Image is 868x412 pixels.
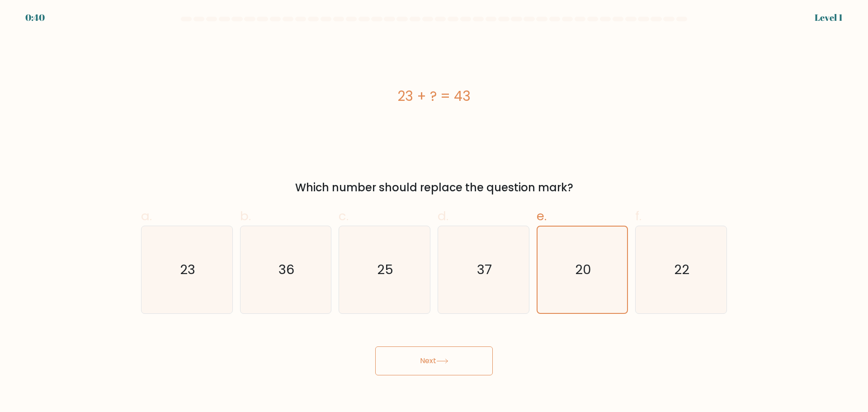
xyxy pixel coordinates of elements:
span: d. [438,207,448,225]
span: c. [339,207,349,225]
text: 36 [278,260,294,279]
span: b. [240,207,251,225]
text: 23 [180,260,195,279]
text: 22 [675,260,690,279]
text: 25 [377,260,394,279]
text: 20 [575,260,591,279]
text: 37 [477,260,492,279]
div: 0:40 [25,11,45,24]
span: f. [635,207,642,225]
div: Which number should replace the question mark? [146,180,722,196]
span: e. [537,207,547,225]
span: a. [141,207,152,225]
div: 23 + ? = 43 [141,86,727,106]
div: Level 1 [815,11,843,24]
button: Next [375,346,493,375]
